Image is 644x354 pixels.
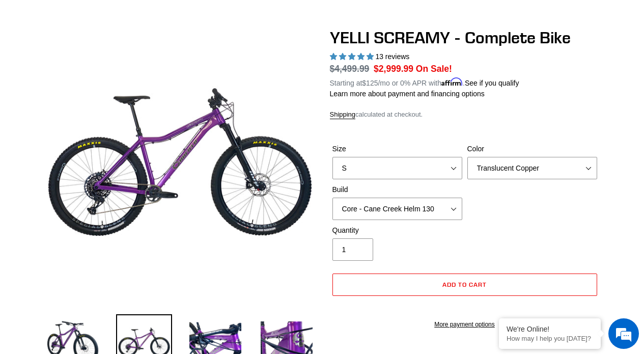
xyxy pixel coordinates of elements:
div: Minimize live chat window [167,5,191,30]
span: $125 [362,79,378,87]
textarea: Type your message and hit 'Enter' [5,241,194,277]
h1: YELLI SCREAMY - Complete Bike [330,28,600,47]
div: calculated at checkout. [330,110,600,120]
span: We're online! [59,110,141,213]
a: Learn more about payment and financing options [330,90,485,98]
a: More payment options [332,320,597,329]
label: Quantity [332,225,462,236]
button: Add to cart [332,274,597,296]
a: Shipping [330,111,356,119]
span: $2,999.99 [374,64,413,74]
p: How may I help you today? [507,335,593,342]
div: We're Online! [507,325,593,333]
label: Size [332,144,462,154]
span: Add to cart [442,281,487,288]
span: 13 reviews [375,52,409,61]
div: Chat with us now [68,57,186,70]
s: $4,499.99 [330,64,370,74]
span: On Sale! [416,62,452,75]
p: Starting at /mo or 0% APR with . [330,75,519,89]
a: See if you qualify - Learn more about Affirm Financing (opens in modal) [465,79,519,87]
div: Navigation go back [11,56,26,71]
span: 5.00 stars [330,52,376,61]
label: Color [467,144,597,154]
label: Build [332,184,462,195]
img: d_696896380_company_1647369064580_696896380 [33,51,58,76]
span: Affirm [441,77,463,86]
